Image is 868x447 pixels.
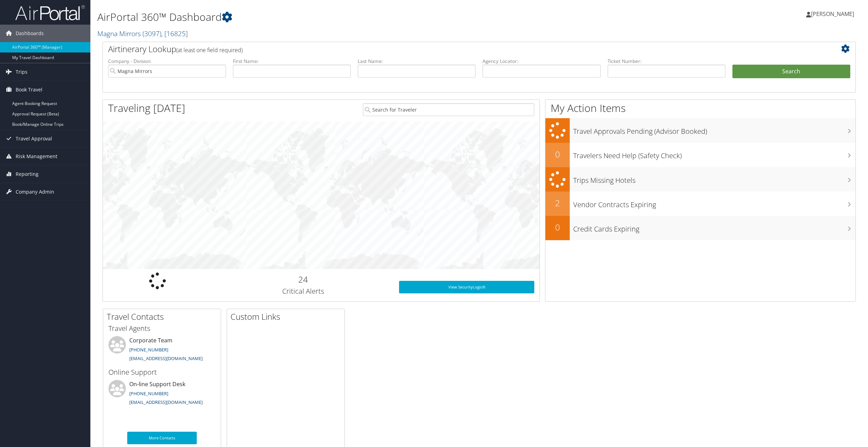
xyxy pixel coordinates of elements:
[129,390,168,397] a: [PHONE_NUMBER]
[573,172,855,185] h3: Trips Missing Hotels
[161,29,188,38] span: , [ 16825 ]
[108,43,788,55] h2: Airtinerary Lookup
[97,29,188,38] a: Magna Mirrors
[573,221,855,234] h3: Credit Cards Expiring
[230,311,344,323] h2: Custom Links
[108,324,216,333] h3: Travel Agents
[129,355,203,361] a: [EMAIL_ADDRESS][DOMAIN_NAME]
[108,58,226,65] label: Company - Division:
[608,58,725,65] label: Ticket Number:
[176,46,243,54] span: (at least one field required)
[573,123,855,136] h3: Travel Approvals Pending (Advisor Booked)
[217,274,389,285] h2: 24
[105,380,219,408] li: On-line Support Desk
[129,399,203,405] a: [EMAIL_ADDRESS][DOMAIN_NAME]
[732,65,850,79] button: Search
[358,58,476,65] label: Last Name:
[363,103,534,116] input: Search for Traveler
[107,311,221,323] h2: Travel Contacts
[806,3,861,24] a: [PERSON_NAME]
[545,216,855,240] a: 0Credit Cards Expiring
[16,130,52,147] span: Travel Approval
[545,118,855,143] a: Travel Approvals Pending (Advisor Booked)
[811,10,854,18] span: [PERSON_NAME]
[545,192,855,216] a: 2Vendor Contracts Expiring
[482,58,600,65] label: Agency Locator:
[399,281,534,293] a: View SecurityLogic®
[15,5,85,21] img: airportal-logo.png
[127,432,197,444] a: More Contacts
[16,148,57,165] span: Risk Management
[545,167,855,192] a: Trips Missing Hotels
[545,101,855,115] h1: My Action Items
[217,286,389,296] h3: Critical Alerts
[233,58,351,65] label: First Name:
[108,367,216,377] h3: Online Support
[16,165,39,183] span: Reporting
[97,10,607,24] h1: AirPortal 360™ Dashboard
[16,63,27,81] span: Trips
[545,148,570,160] h2: 0
[545,221,570,233] h2: 0
[16,25,44,42] span: Dashboards
[16,183,54,201] span: Company Admin
[573,196,855,210] h3: Vendor Contracts Expiring
[545,143,855,167] a: 0Travelers Need Help (Safety Check)
[545,197,570,209] h2: 2
[105,336,219,365] li: Corporate Team
[16,81,42,98] span: Book Travel
[129,347,168,353] a: [PHONE_NUMBER]
[573,147,855,161] h3: Travelers Need Help (Safety Check)
[143,29,161,38] span: ( 3097 )
[108,101,185,115] h1: Traveling [DATE]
